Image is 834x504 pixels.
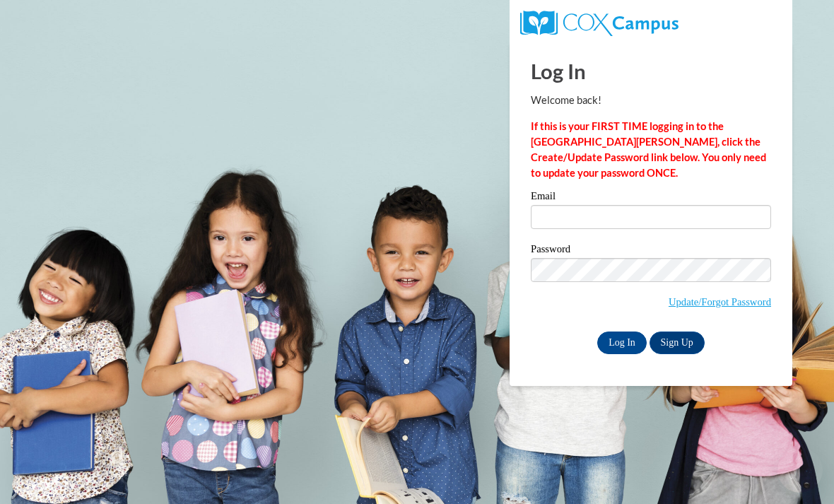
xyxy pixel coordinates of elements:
[597,332,647,354] input: Log In
[777,447,823,493] iframe: Button to launch messaging window
[531,120,766,179] strong: If this is your FIRST TIME logging in to the [GEOGRAPHIC_DATA][PERSON_NAME], click the Create/Upd...
[531,93,771,108] p: Welcome back!
[531,191,771,205] label: Email
[531,57,771,86] h1: Log In
[669,296,771,307] a: Update/Forgot Password
[520,11,679,36] img: COX Campus
[531,244,771,258] label: Password
[650,332,705,354] a: Sign Up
